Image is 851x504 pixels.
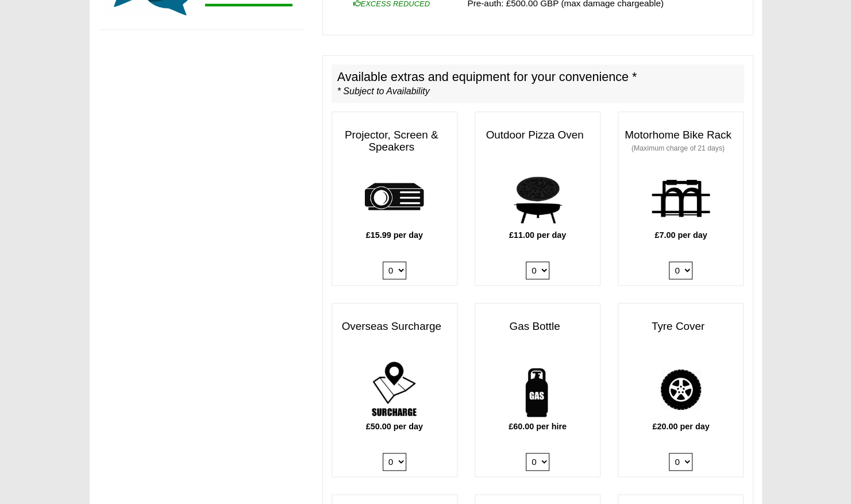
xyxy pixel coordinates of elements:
img: surcharge.png [363,358,426,421]
b: £7.00 per day [654,230,707,240]
h3: Projector, Screen & Speakers [332,124,457,159]
img: pizza.png [506,167,569,229]
b: £60.00 per hire [509,422,567,431]
b: £11.00 per day [509,230,566,240]
h3: Motorhome Bike Rack [618,124,743,159]
i: * Subject to Availability [337,86,430,96]
b: £20.00 per day [652,422,709,431]
img: bike-rack.png [649,167,712,229]
b: £50.00 per day [366,422,423,431]
img: tyre.png [649,358,712,421]
img: gas-bottle.png [506,358,569,421]
h3: Outdoor Pizza Oven [475,124,600,147]
h3: Overseas Surcharge [332,315,457,338]
h2: Available extras and equipment for your convenience * [332,64,744,103]
small: (Maximum charge of 21 days) [631,144,725,152]
img: projector.png [363,167,426,229]
h3: Tyre Cover [618,315,743,338]
h3: Gas Bottle [475,315,600,338]
b: £15.99 per day [366,230,423,240]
